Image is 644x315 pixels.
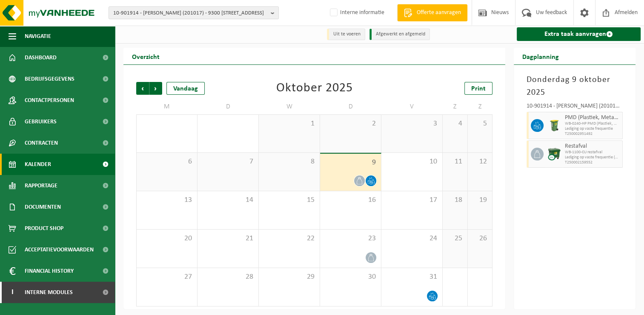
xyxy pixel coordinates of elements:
span: 3 [386,119,438,128]
span: Lediging op vaste frequentie (excl. verwerking) [565,155,620,160]
img: WB-0240-HPE-GN-50 [548,119,561,132]
span: 25 [447,234,463,243]
label: Interne informatie [328,6,384,19]
span: Bedrijfsgegevens [25,68,74,90]
span: WB-0240-HP PMD (Plastiek, Metaal, Drankkartons) (bedrijven) [565,121,620,126]
span: T250002951492 [565,131,620,137]
span: 19 [472,195,488,205]
h2: Overzicht [123,48,168,64]
span: 23 [324,234,377,243]
td: W [259,99,320,114]
span: 6 [141,157,193,166]
span: PMD (Plastiek, Metaal, Drankkartons) (bedrijven) [565,114,620,121]
h3: Donderdag 9 oktober 2025 [527,73,623,99]
span: 10-901914 - [PERSON_NAME] (201017) - 9300 [STREET_ADDRESS] [113,7,267,20]
span: 7 [202,157,254,166]
span: 18 [447,195,463,205]
span: Restafval [565,143,620,150]
span: 14 [202,195,254,205]
div: Vandaag [166,82,205,95]
span: 15 [263,195,315,205]
li: Uit te voeren [327,29,365,40]
span: I [9,282,16,303]
td: D [197,99,259,114]
span: 2 [324,119,377,128]
span: Financial History [25,260,74,282]
span: Volgende [149,82,162,95]
span: 21 [202,234,254,243]
span: 1 [263,119,315,128]
td: M [136,99,197,114]
td: Z [468,99,493,114]
span: 24 [386,234,438,243]
button: 10-901914 - [PERSON_NAME] (201017) - 9300 [STREET_ADDRESS] [109,6,279,19]
td: V [381,99,443,114]
span: Interne modules [25,282,73,303]
span: 20 [141,234,193,243]
span: Contactpersonen [25,90,74,111]
span: Print [471,85,486,92]
h2: Dagplanning [514,48,567,64]
span: 9 [324,158,377,167]
span: Gebruikers [25,111,57,132]
td: D [320,99,381,114]
span: 29 [263,272,315,282]
span: 27 [141,272,193,282]
div: 10-901914 - [PERSON_NAME] (201017) - [GEOGRAPHIC_DATA] [527,103,623,112]
span: 11 [447,157,463,166]
div: Oktober 2025 [276,82,353,95]
span: WB-1100-CU restafval [565,150,620,155]
span: 8 [263,157,315,166]
span: Rapportage [25,175,57,196]
span: 5 [472,119,488,128]
span: 12 [472,157,488,166]
li: Afgewerkt en afgemeld [369,29,430,40]
span: Contracten [25,132,58,154]
span: T250002159552 [565,160,620,165]
a: Offerte aanvragen [397,4,467,21]
span: 26 [472,234,488,243]
span: Vorige [136,82,149,95]
span: 22 [263,234,315,243]
td: Z [443,99,468,114]
span: Kalender [25,154,51,175]
span: Product Shop [25,218,63,239]
span: 31 [386,272,438,282]
span: Acceptatievoorwaarden [25,239,94,260]
span: Lediging op vaste frequentie [565,126,620,131]
span: Dashboard [25,47,57,68]
span: 17 [386,195,438,205]
span: 28 [202,272,254,282]
span: 30 [324,272,377,282]
span: 10 [386,157,438,166]
span: 13 [141,195,193,205]
img: WB-1100-CU [548,148,561,160]
a: Print [464,82,492,95]
span: 16 [324,195,377,205]
span: 4 [447,119,463,128]
span: Offerte aanvragen [415,9,463,17]
span: Navigatie [25,26,51,47]
a: Extra taak aanvragen [517,27,641,41]
span: Documenten [25,196,61,218]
